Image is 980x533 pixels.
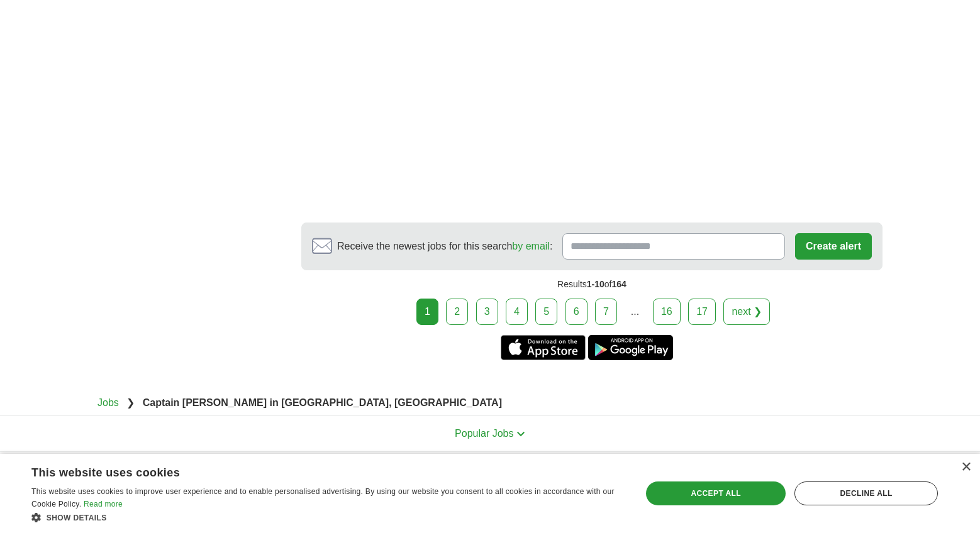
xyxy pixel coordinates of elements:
a: 5 [535,299,557,325]
a: by email [512,241,550,251]
button: Create alert [795,233,872,260]
div: Close [961,463,971,472]
a: Read more, opens a new window [84,500,123,508]
span: Receive the newest jobs for this search : [337,239,552,254]
span: Show details [47,514,107,522]
a: 3 [476,299,498,325]
a: Get the Android app [588,335,673,360]
span: Popular Jobs [455,428,513,439]
a: 2 [446,299,468,325]
div: Results of [301,270,883,299]
a: 6 [565,299,587,325]
strong: Captain [PERSON_NAME] in [GEOGRAPHIC_DATA], [GEOGRAPHIC_DATA] [143,397,502,408]
a: next ❯ [723,299,770,325]
img: toggle icon [516,431,525,437]
div: Show details [31,511,623,524]
div: ... [622,299,647,324]
a: Get the iPhone app [501,335,586,360]
a: 4 [506,299,528,325]
span: ❯ [126,397,135,408]
h4: Country selection [686,452,883,487]
span: 164 [612,279,626,289]
span: This website uses cookies to improve user experience and to enable personalised advertising. By u... [31,487,615,508]
div: 1 [416,299,438,325]
div: Accept all [646,481,786,505]
div: Decline all [794,481,938,505]
a: Jobs [97,397,119,408]
div: This website uses cookies [31,461,592,480]
a: 16 [653,299,681,325]
a: 17 [688,299,716,325]
a: 7 [595,299,617,325]
span: 1-10 [587,279,604,289]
